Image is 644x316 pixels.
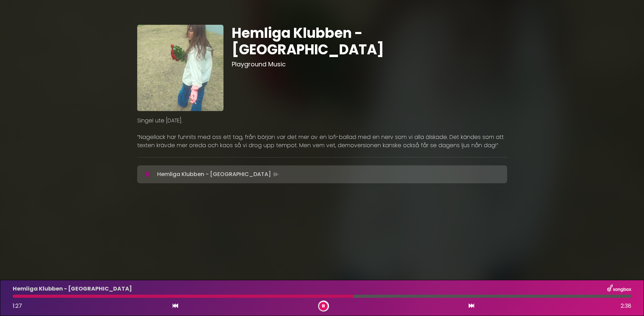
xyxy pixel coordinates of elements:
[137,117,507,125] p: Singel ute [DATE].
[157,170,281,179] p: Hemliga Klubben - [GEOGRAPHIC_DATA]
[271,170,281,179] img: waveform4.gif
[137,133,507,150] p: ”Nagellack har funnits med oss ett tag, från början var det mer av en lofi-ballad med en nerv som...
[232,25,507,58] h1: Hemliga Klubben - [GEOGRAPHIC_DATA]
[137,25,223,111] img: q4lEYRESHWnaI0eJnKe8
[232,61,507,68] h3: Playground Music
